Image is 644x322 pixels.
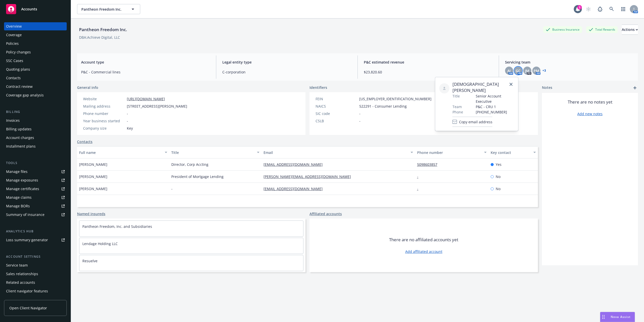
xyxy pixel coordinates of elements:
a: Start snowing [583,4,593,14]
a: Coverage gap analysis [4,91,67,99]
a: Overview [4,22,67,30]
div: Service team [6,261,28,269]
a: Account charges [4,134,67,142]
a: Manage files [4,168,67,176]
div: Contract review [6,83,33,91]
span: Copy email address [459,119,492,125]
span: [DEMOGRAPHIC_DATA][PERSON_NAME] [452,81,514,93]
span: Team [452,104,462,109]
span: General info [77,85,98,90]
div: Manage files [6,168,28,176]
div: Invoices [6,116,20,125]
span: - [359,111,361,116]
span: PM [534,68,539,73]
button: Pantheon Freedom Inc. [77,4,140,14]
span: Legal entity type [222,59,351,65]
span: No [496,186,500,191]
a: Contacts [77,139,92,144]
div: NAICS [316,104,357,109]
a: Summary of insurance [4,211,67,219]
button: Copy email address [452,117,492,127]
div: Policies [6,39,19,48]
div: Billing [4,109,67,114]
div: Key contact [491,150,530,155]
a: Manage claims [4,193,67,202]
div: Overview [6,22,22,30]
span: Servicing team [505,59,634,65]
span: Director, Corp Accting [171,162,208,167]
a: add [632,85,638,91]
a: Add affiliated account [405,249,442,254]
span: - [359,118,361,124]
span: Accounts [21,7,37,11]
span: Account type [81,59,210,65]
span: Nova Assist [611,315,631,319]
a: Add new notes [577,111,603,116]
div: Analytics hub [4,229,67,234]
div: Business Insurance [543,26,582,33]
a: Service team [4,261,67,269]
div: Pantheon Freedom Inc. [77,26,129,33]
a: Lendage Holding LLC [82,241,118,246]
span: C-corporation [222,69,351,75]
div: Coverage [6,31,22,39]
span: Pantheon Freedom Inc. [81,7,125,12]
div: Installment plans [6,142,36,150]
span: GC [516,68,520,73]
a: [PERSON_NAME][EMAIL_ADDRESS][DOMAIN_NAME] [264,174,355,179]
a: 5098603857 [417,162,441,167]
button: Title [169,146,261,158]
span: Yes [496,162,502,167]
button: Nova Assist [600,312,635,322]
a: [EMAIL_ADDRESS][DOMAIN_NAME] [264,162,327,167]
div: Manage exposures [6,176,38,184]
a: Sales relationships [4,270,67,278]
a: Installment plans [4,142,67,150]
span: - [127,118,128,124]
span: [PERSON_NAME] [79,186,107,191]
span: [STREET_ADDRESS][PERSON_NAME] [127,104,187,109]
div: Account settings [4,254,67,259]
div: Email [264,150,408,155]
div: Mailing address [83,104,125,109]
span: AJ [507,68,511,73]
a: Named insureds [77,211,105,216]
span: - [127,111,128,116]
div: Company size [83,126,125,131]
a: Loss summary generator [4,236,67,244]
span: P&C estimated revenue [364,59,493,65]
div: DBA: Achieve Digital, LLC [79,35,120,40]
a: SSC Cases [4,57,67,65]
div: SIC code [316,111,357,116]
a: Related accounts [4,278,67,287]
span: President of Mortgage Lending [171,174,224,179]
a: Resuelve [82,258,98,263]
div: Quoting plans [6,65,30,73]
div: FEIN [316,96,357,102]
div: Billing updates [6,125,32,133]
div: CSLB [316,118,357,124]
a: Manage certificates [4,185,67,193]
a: Contacts [4,74,67,82]
span: Identifiers [309,85,327,90]
a: Policy changes [4,48,67,56]
span: [PHONE_NUMBER] [476,109,514,115]
button: Phone number [415,146,489,158]
a: [EMAIL_ADDRESS][DOMAIN_NAME] [264,186,327,191]
div: Policy changes [6,48,31,56]
a: Manage exposures [4,176,67,184]
a: +3 [542,69,546,72]
a: Policies [4,39,67,48]
div: Sales relationships [6,270,38,278]
a: - [417,186,422,191]
span: - [171,186,173,191]
button: Actions [622,25,638,35]
span: Senior Account Executive [476,93,514,104]
a: Invoices [4,116,67,125]
div: Account charges [6,134,34,142]
a: Manage BORs [4,202,67,210]
span: There are no affiliated accounts yet [389,237,458,243]
span: P&C - CRU 1 [476,104,514,109]
a: [URL][DOMAIN_NAME] [127,96,165,101]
